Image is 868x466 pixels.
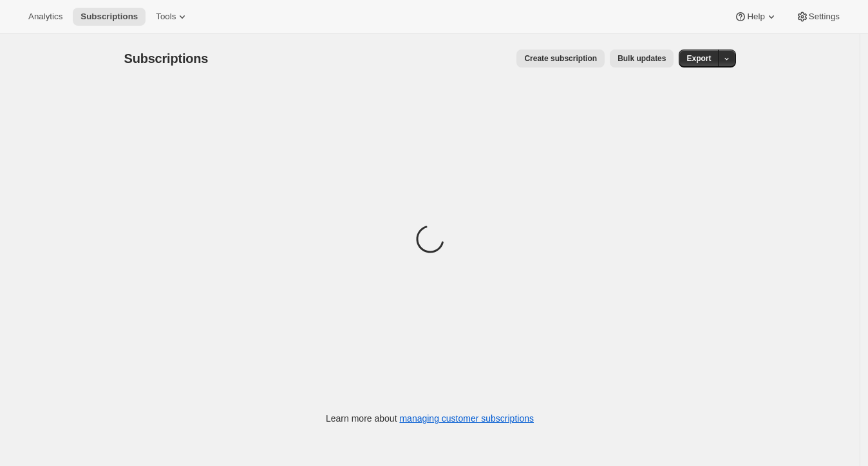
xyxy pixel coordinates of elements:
button: Analytics [21,8,70,26]
span: Settings [809,12,840,22]
button: Tools [148,8,196,26]
button: Bulk updates [610,49,674,67]
span: Subscriptions [124,51,209,66]
a: managing customer subscriptions [399,413,534,424]
span: Tools [156,12,176,22]
span: Create subscription [524,53,597,64]
button: Subscriptions [73,8,146,26]
button: Export [679,49,719,67]
button: Create subscription [516,49,605,67]
button: Settings [788,8,847,26]
span: Bulk updates [618,53,666,64]
p: Learn more about [326,412,534,425]
span: Help [747,12,764,22]
span: Analytics [28,12,62,22]
span: Subscriptions [80,12,138,22]
button: Help [726,8,785,26]
span: Export [686,53,711,64]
